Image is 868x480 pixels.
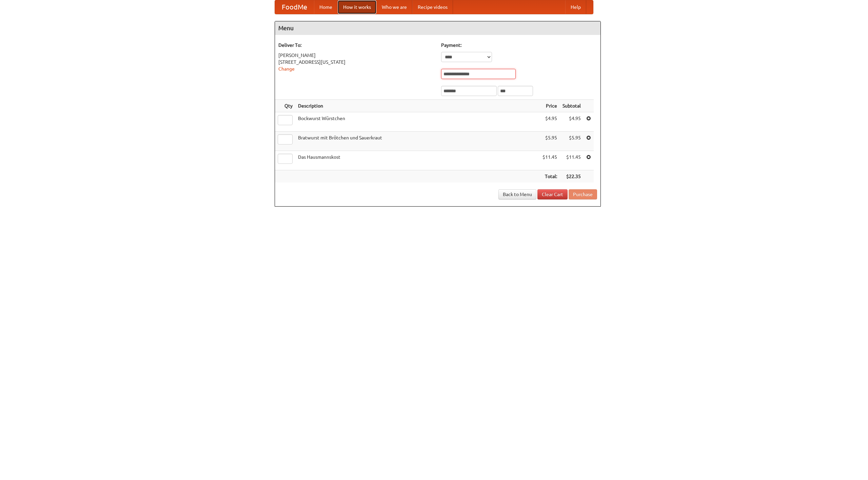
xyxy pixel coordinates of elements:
[412,0,453,14] a: Recipe videos
[540,170,560,183] th: Total:
[338,0,376,14] a: How it works
[560,100,584,112] th: Subtotal
[560,170,584,183] th: $22.35
[569,189,597,199] button: Purchase
[275,100,295,112] th: Qty
[560,151,584,170] td: $11.45
[376,0,412,14] a: Who we are
[275,21,600,35] h4: Menu
[537,189,568,199] a: Clear Cart
[295,100,540,112] th: Description
[540,100,560,112] th: Price
[295,132,540,151] td: Bratwurst mit Brötchen und Sauerkraut
[540,151,560,170] td: $11.45
[565,0,586,14] a: Help
[560,132,584,151] td: $5.95
[278,42,434,49] h5: Deliver To:
[295,151,540,170] td: Das Hausmannskost
[278,52,434,59] div: [PERSON_NAME]
[275,0,314,14] a: FoodMe
[540,132,560,151] td: $5.95
[540,112,560,132] td: $4.95
[441,42,597,49] h5: Payment:
[295,112,540,132] td: Bockwurst Würstchen
[314,0,338,14] a: Home
[498,189,536,199] a: Back to Menu
[278,66,295,72] a: Change
[278,59,434,65] div: [STREET_ADDRESS][US_STATE]
[560,112,584,132] td: $4.95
